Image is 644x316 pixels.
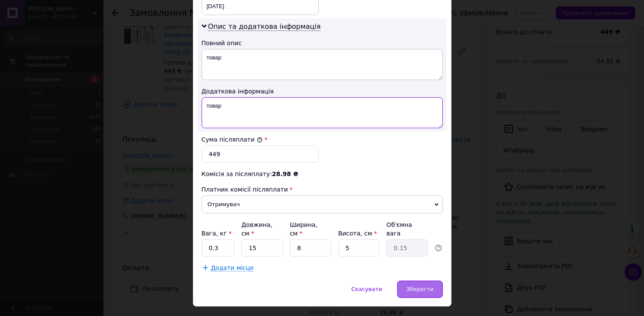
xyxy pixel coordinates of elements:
[211,264,254,272] span: Додати місце
[208,22,321,31] span: Опис та додаткова інформація
[241,221,272,237] label: Довжина, см
[272,170,298,177] span: 28.98 ₴
[290,221,317,237] label: Ширина, см
[202,230,232,237] label: Вага, кг
[202,186,288,193] span: Платник комісії післяплати
[202,97,443,128] textarea: товар
[202,136,263,143] label: Сума післяплати
[202,87,443,96] div: Додаткова інформація
[202,195,443,214] span: Отримувач
[352,286,382,292] span: Скасувати
[386,220,428,238] div: Об'ємна вага
[202,49,443,80] textarea: товар
[406,286,433,292] span: Зберегти
[202,39,443,47] div: Повний опис
[202,170,443,178] div: Комісія за післяплату:
[338,230,377,237] label: Висота, см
